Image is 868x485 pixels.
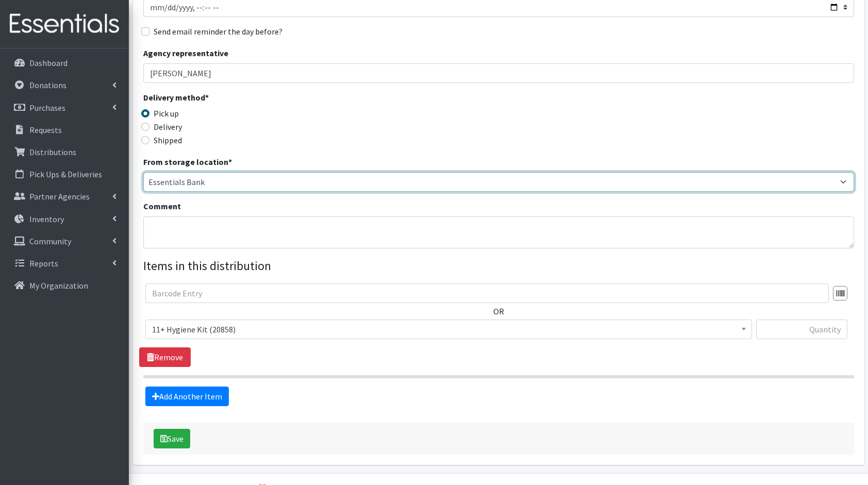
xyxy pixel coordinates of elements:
a: Purchases [4,97,125,118]
legend: Items in this distribution [143,257,854,275]
abbr: required [228,157,232,167]
button: Save [154,429,190,448]
a: Partner Agencies [4,186,125,207]
label: Pick up [154,107,179,120]
p: Community [29,236,71,246]
p: Dashboard [29,58,68,68]
p: Reports [29,258,58,269]
input: Barcode Entry [145,283,829,303]
p: Purchases [29,103,65,113]
p: Inventory [29,214,64,224]
label: Send email reminder the day before? [154,25,282,38]
span: 11+ Hygiene Kit (20858) [152,322,745,337]
a: Pick Ups & Deliveries [4,164,125,185]
abbr: required [205,92,209,103]
a: Dashboard [4,53,125,73]
a: Donations [4,75,125,95]
label: From storage location [143,156,232,168]
span: 11+ Hygiene Kit (20858) [145,320,752,339]
img: HumanEssentials [4,7,125,41]
label: Delivery [154,121,182,133]
p: Distributions [29,147,76,157]
p: Pick Ups & Deliveries [29,169,102,179]
label: OR [493,305,504,317]
a: Requests [4,120,125,140]
p: Donations [29,80,66,90]
legend: Delivery method [143,91,321,107]
label: Comment [143,200,181,212]
a: Community [4,231,125,252]
a: Add Another Item [145,387,229,406]
label: Agency representative [143,47,228,59]
input: Quantity [756,320,847,339]
a: Inventory [4,209,125,229]
p: Requests [29,125,62,135]
a: Reports [4,253,125,274]
p: My Organization [29,280,88,291]
label: Shipped [154,134,182,146]
a: Distributions [4,142,125,162]
p: Partner Agencies [29,191,90,202]
a: My Organization [4,275,125,296]
a: Remove [139,347,191,367]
